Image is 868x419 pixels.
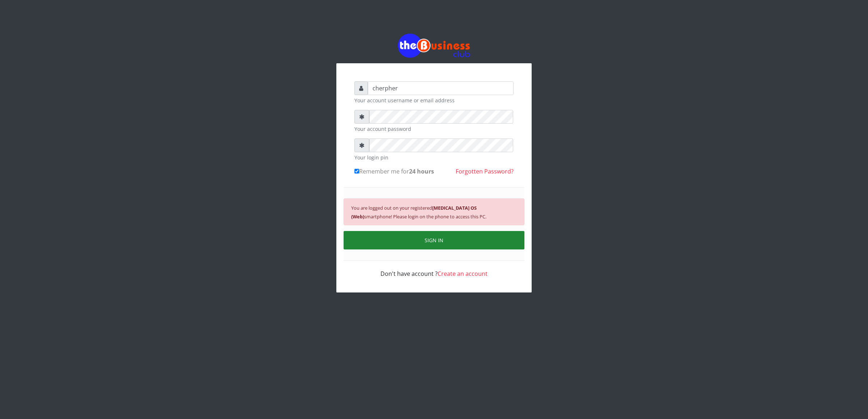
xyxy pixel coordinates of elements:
[409,167,434,175] b: 24 hours
[351,205,486,220] small: You are logged out on your registered smartphone! Please login on the phone to access this PC.
[456,167,514,175] a: Forgotten Password?
[368,81,514,95] input: Username or email address
[354,97,514,104] small: Your account username or email address
[354,167,434,176] label: Remember me for
[344,231,524,249] button: SIGN IN
[438,270,488,278] a: Create an account
[354,125,514,133] small: Your account password
[354,261,514,278] div: Don't have account ?
[354,169,359,174] input: Remember me for24 hours
[354,154,514,161] small: Your login pin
